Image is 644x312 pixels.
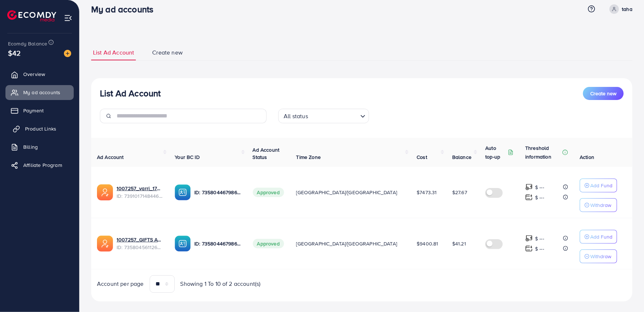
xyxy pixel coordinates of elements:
[117,244,163,251] span: ID: 7358045611263918081
[417,189,437,196] span: $7473.31
[535,193,544,202] p: $ ---
[452,153,471,161] span: Balance
[175,153,200,161] span: Your BC ID
[7,10,56,21] img: logo
[117,192,163,200] span: ID: 7391017148446998544
[583,87,624,100] button: Create new
[525,193,533,201] img: top-up amount
[580,249,617,263] button: Withdraw
[181,280,261,288] span: Showing 1 To 10 of 2 account(s)
[613,279,639,307] iframe: Chat
[97,280,144,288] span: Account per page
[5,67,74,81] a: Overview
[485,144,506,161] p: Auto top-up
[525,144,561,161] p: Threshold information
[278,109,369,123] div: Search for option
[590,90,616,97] span: Create new
[590,181,612,190] p: Add Fund
[417,153,427,161] span: Cost
[5,158,74,172] a: Affiliate Program
[117,236,163,243] a: 1007257_GIFTS ADS_1713178508862
[253,146,280,161] span: Ad Account Status
[64,50,71,57] img: image
[8,40,47,47] span: Ecomdy Balance
[91,4,159,15] h3: My ad accounts
[152,48,183,57] span: Create new
[622,5,632,13] p: taha
[25,125,56,132] span: Product Links
[253,239,284,248] span: Approved
[452,240,466,247] span: $41.21
[175,236,191,252] img: ic-ba-acc.ded83a64.svg
[64,14,72,22] img: menu
[97,236,113,252] img: ic-ads-acc.e4c84228.svg
[23,89,60,96] span: My ad accounts
[8,48,21,58] span: $42
[253,188,284,197] span: Approved
[97,184,113,200] img: ic-ads-acc.e4c84228.svg
[580,153,594,161] span: Action
[525,235,533,242] img: top-up amount
[296,153,321,161] span: Time Zone
[117,236,163,251] div: <span class='underline'>1007257_GIFTS ADS_1713178508862</span></br>7358045611263918081
[580,179,617,192] button: Add Fund
[93,48,134,57] span: List Ad Account
[23,107,44,114] span: Payment
[5,121,74,136] a: Product Links
[535,183,544,192] p: $ ---
[607,4,632,14] a: taha
[590,232,612,241] p: Add Fund
[580,230,617,244] button: Add Fund
[282,111,309,121] span: All status
[452,189,467,196] span: $27.67
[535,234,544,243] p: $ ---
[417,240,438,247] span: $9400.81
[590,201,611,209] p: Withdraw
[296,240,397,247] span: [GEOGRAPHIC_DATA]/[GEOGRAPHIC_DATA]
[175,184,191,200] img: ic-ba-acc.ded83a64.svg
[5,103,74,118] a: Payment
[590,252,611,261] p: Withdraw
[97,153,124,161] span: Ad Account
[23,161,62,169] span: Affiliate Program
[23,143,38,151] span: Billing
[117,185,163,200] div: <span class='underline'>1007257_varri_1720855285387</span></br>7391017148446998544
[100,88,161,99] h3: List Ad Account
[296,189,397,196] span: [GEOGRAPHIC_DATA]/[GEOGRAPHIC_DATA]
[194,188,241,197] p: ID: 7358044679864254480
[194,239,241,248] p: ID: 7358044679864254480
[525,245,533,252] img: top-up amount
[5,85,74,100] a: My ad accounts
[535,244,544,253] p: $ ---
[525,183,533,191] img: top-up amount
[580,198,617,212] button: Withdraw
[117,185,163,192] a: 1007257_varri_1720855285387
[310,109,357,121] input: Search for option
[5,140,74,154] a: Billing
[23,71,45,78] span: Overview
